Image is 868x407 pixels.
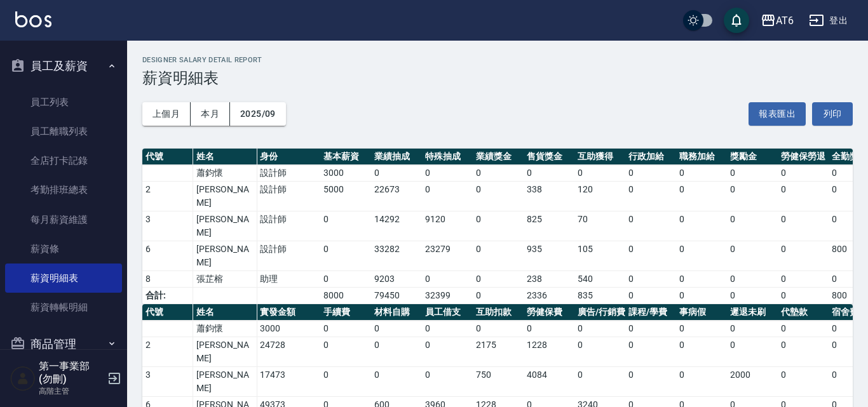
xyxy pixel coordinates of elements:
th: 勞健保費 [524,304,574,321]
td: 0 [422,182,473,211]
td: 1228 [524,337,574,367]
td: 0 [727,337,778,367]
a: 每月薪資維護 [5,205,122,234]
td: 0 [422,271,473,288]
td: 105 [574,241,625,271]
td: 0 [473,241,524,271]
p: 高階主管 [39,385,104,397]
td: 2175 [473,337,524,367]
td: 設計師 [257,165,320,182]
td: 0 [473,321,524,337]
th: 遲退未刷 [727,304,778,321]
td: 設計師 [257,241,320,271]
button: 登出 [804,9,853,32]
td: 0 [574,337,625,367]
td: 0 [778,211,829,241]
td: 0 [676,321,727,337]
td: 0 [524,165,574,182]
td: 835 [574,288,625,304]
td: 22673 [371,182,422,211]
th: 勞健保勞退 [778,149,829,165]
td: 4084 [524,367,574,397]
td: 0 [778,321,829,337]
button: 員工及薪資 [5,50,122,83]
td: 0 [727,165,778,182]
td: 0 [625,271,676,288]
td: 0 [676,337,727,367]
td: 0 [625,211,676,241]
h3: 薪資明細表 [142,69,853,87]
td: 0 [778,367,829,397]
th: 代號 [142,149,193,165]
td: 0 [778,165,829,182]
h2: Designer Salary Detail Report [142,56,853,64]
td: 3 [142,367,193,397]
td: 0 [778,241,829,271]
th: 實發金額 [257,304,320,321]
td: 0 [625,165,676,182]
button: 2025/09 [230,102,286,126]
td: 蕭鈞懷 [193,321,257,337]
td: 8000 [320,288,371,304]
td: 750 [473,367,524,397]
td: 0 [473,182,524,211]
th: 課程/學費 [625,304,676,321]
td: 0 [778,271,829,288]
td: 8 [142,271,193,288]
td: 0 [676,288,727,304]
a: 考勤排班總表 [5,175,122,204]
td: [PERSON_NAME] [193,367,257,397]
th: 代號 [142,304,193,321]
td: 0 [625,337,676,367]
td: 0 [371,321,422,337]
td: 0 [676,241,727,271]
th: 售貨獎金 [524,149,574,165]
td: 79450 [371,288,422,304]
td: 2 [142,337,193,367]
button: 列印 [812,102,853,126]
td: 0 [778,288,829,304]
td: 825 [524,211,574,241]
td: 0 [676,182,727,211]
th: 代墊款 [778,304,829,321]
td: 0 [320,367,371,397]
td: 0 [727,241,778,271]
td: 0 [574,321,625,337]
td: 0 [422,367,473,397]
td: 9120 [422,211,473,241]
th: 互助獲得 [574,149,625,165]
td: 0 [371,165,422,182]
td: 338 [524,182,574,211]
td: 2336 [524,288,574,304]
td: 設計師 [257,182,320,211]
td: 540 [574,271,625,288]
td: 0 [320,271,371,288]
td: 0 [625,321,676,337]
h5: 第一事業部 (勿刪) [39,360,104,385]
th: 業績獎金 [473,149,524,165]
button: save [724,8,749,33]
th: 業績抽成 [371,149,422,165]
td: 935 [524,241,574,271]
td: 合計: [142,288,193,304]
td: 設計師 [257,211,320,241]
button: AT6 [756,8,799,34]
button: 報表匯出 [749,102,806,126]
td: 0 [625,367,676,397]
td: 蕭鈞懷 [193,165,257,182]
a: 薪資明細表 [5,264,122,293]
td: 32399 [422,288,473,304]
td: 0 [473,288,524,304]
td: 張芷榕 [193,271,257,288]
td: 0 [320,321,371,337]
th: 材料自購 [371,304,422,321]
td: 0 [625,241,676,271]
td: 0 [727,271,778,288]
td: 0 [422,165,473,182]
td: 9203 [371,271,422,288]
td: 0 [574,165,625,182]
td: 33282 [371,241,422,271]
th: 員工借支 [422,304,473,321]
td: 0 [727,211,778,241]
td: 17473 [257,367,320,397]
